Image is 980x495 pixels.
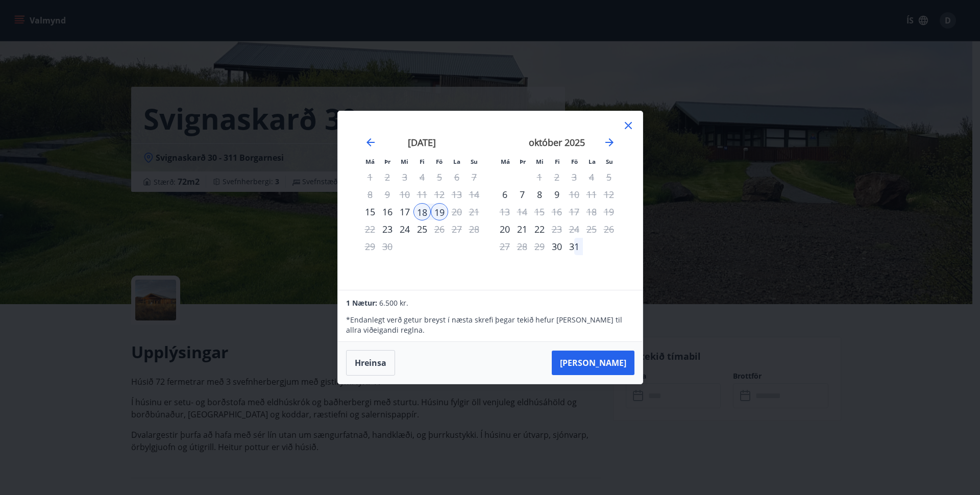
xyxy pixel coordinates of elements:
strong: október 2025 [529,136,585,148]
div: 31 [566,238,583,255]
div: 22 [531,220,548,238]
div: 9 [548,186,566,203]
td: Choose miðvikudagur, 22. október 2025 as your check-in date. It’s available. [531,220,548,238]
td: Choose fimmtudagur, 11. september 2025 as your check-in date. It’s available. [413,186,431,203]
td: Not available. mánudagur, 1. september 2025 [361,168,379,186]
td: Not available. föstudagur, 17. október 2025 [566,203,583,220]
small: La [589,158,596,165]
td: Choose þriðjudagur, 23. september 2025 as your check-in date. It’s available. [379,220,396,238]
td: Not available. þriðjudagur, 14. október 2025 [513,203,531,220]
td: Choose miðvikudagur, 17. september 2025 as your check-in date. It’s available. [396,203,413,220]
div: Aðeins útritun í boði [431,203,448,220]
div: Move backward to switch to the previous month. [364,136,377,148]
small: Fö [436,158,443,165]
td: Not available. þriðjudagur, 30. september 2025 [379,238,396,255]
td: Choose föstudagur, 10. október 2025 as your check-in date. It’s available. [566,186,583,203]
td: Choose miðvikudagur, 24. september 2025 as your check-in date. It’s available. [396,220,413,238]
small: Þr [384,158,390,165]
td: Not available. mánudagur, 29. september 2025 [361,238,379,255]
td: Not available. sunnudagur, 5. október 2025 [600,168,618,186]
td: Selected as end date. föstudagur, 19. september 2025 [431,203,448,220]
div: Aðeins útritun í boði [548,220,566,238]
td: Choose fimmtudagur, 9. október 2025 as your check-in date. It’s available. [548,186,566,203]
td: Choose fimmtudagur, 25. september 2025 as your check-in date. It’s available. [413,220,431,238]
div: 21 [513,220,531,238]
td: Not available. laugardagur, 25. október 2025 [583,220,600,238]
button: Hreinsa [346,350,395,376]
td: Choose miðvikudagur, 10. september 2025 as your check-in date. It’s available. [396,186,413,203]
td: Not available. föstudagur, 5. september 2025 [431,168,448,186]
div: Aðeins útritun í boði [431,220,448,238]
td: Choose mánudagur, 15. september 2025 as your check-in date. It’s available. [361,203,379,220]
small: Su [606,158,613,165]
div: Aðeins innritun í boði [496,186,513,203]
td: Not available. þriðjudagur, 2. september 2025 [379,168,396,186]
td: Not available. mánudagur, 22. september 2025 [361,220,379,238]
td: Not available. sunnudagur, 26. október 2025 [600,220,618,238]
small: Þr [520,158,526,165]
td: Not available. sunnudagur, 7. september 2025 [465,168,483,186]
td: Not available. laugardagur, 13. september 2025 [448,186,465,203]
td: Not available. laugardagur, 6. september 2025 [448,168,465,186]
td: Not available. laugardagur, 27. september 2025 [448,220,465,238]
small: Má [501,158,510,165]
small: Mi [401,158,408,165]
td: Not available. sunnudagur, 12. október 2025 [600,186,618,203]
td: Not available. sunnudagur, 14. september 2025 [465,186,483,203]
div: 25 [413,220,431,238]
td: Not available. sunnudagur, 21. september 2025 [465,203,483,220]
td: Choose þriðjudagur, 16. september 2025 as your check-in date. It’s available. [379,203,396,220]
td: Selected as start date. fimmtudagur, 18. september 2025 [413,203,431,220]
td: Not available. föstudagur, 3. október 2025 [566,168,583,186]
small: La [453,158,460,165]
div: 24 [396,220,413,238]
small: Fi [555,158,560,165]
td: Not available. fimmtudagur, 16. október 2025 [548,203,566,220]
td: Choose fimmtudagur, 30. október 2025 as your check-in date. It’s available. [548,238,566,255]
td: Not available. þriðjudagur, 28. október 2025 [513,238,531,255]
td: Choose þriðjudagur, 9. september 2025 as your check-in date. It’s available. [379,186,396,203]
td: Choose mánudagur, 20. október 2025 as your check-in date. It’s available. [496,220,513,238]
td: Choose mánudagur, 6. október 2025 as your check-in date. It’s available. [496,186,513,203]
div: 17 [396,203,413,220]
div: Move forward to switch to the next month. [603,136,616,148]
div: Aðeins innritun í boði [496,220,513,238]
td: Choose föstudagur, 31. október 2025 as your check-in date. It’s available. [566,238,583,255]
td: Not available. laugardagur, 18. október 2025 [583,203,600,220]
td: Not available. mánudagur, 27. október 2025 [496,238,513,255]
td: Not available. miðvikudagur, 3. september 2025 [396,168,413,186]
td: Choose föstudagur, 26. september 2025 as your check-in date. It’s available. [431,220,448,238]
td: Choose miðvikudagur, 8. október 2025 as your check-in date. It’s available. [531,186,548,203]
div: 16 [379,203,396,220]
span: 6.500 kr. [379,298,408,308]
span: 1 Nætur: [346,298,377,308]
div: Aðeins innritun í boði [548,238,566,255]
td: Not available. fimmtudagur, 4. september 2025 [413,168,431,186]
td: Choose þriðjudagur, 21. október 2025 as your check-in date. It’s available. [513,220,531,238]
td: Not available. mánudagur, 13. október 2025 [496,203,513,220]
small: Fi [420,158,425,165]
strong: [DATE] [408,136,436,148]
td: Choose þriðjudagur, 7. október 2025 as your check-in date. It’s available. [513,186,531,203]
td: Not available. miðvikudagur, 15. október 2025 [531,203,548,220]
td: Not available. laugardagur, 11. október 2025 [583,186,600,203]
td: Choose mánudagur, 8. september 2025 as your check-in date. It’s available. [361,186,379,203]
div: Calendar [350,123,630,278]
td: Not available. miðvikudagur, 1. október 2025 [531,168,548,186]
div: Aðeins innritun í boði [379,220,396,238]
td: Not available. laugardagur, 20. september 2025 [448,203,465,220]
div: 18 [413,203,431,220]
td: Choose föstudagur, 12. september 2025 as your check-in date. It’s available. [431,186,448,203]
td: Not available. laugardagur, 4. október 2025 [583,168,600,186]
td: Not available. föstudagur, 24. október 2025 [566,220,583,238]
div: 8 [531,186,548,203]
small: Fö [571,158,578,165]
td: Choose fimmtudagur, 23. október 2025 as your check-in date. It’s available. [548,220,566,238]
div: Aðeins útritun í boði [566,186,583,203]
div: Aðeins innritun í boði [361,203,379,220]
small: Mi [536,158,544,165]
td: Not available. fimmtudagur, 2. október 2025 [548,168,566,186]
td: Not available. sunnudagur, 28. september 2025 [465,220,483,238]
td: Not available. sunnudagur, 19. október 2025 [600,203,618,220]
p: * Endanlegt verð getur breyst í næsta skrefi þegar tekið hefur [PERSON_NAME] til allra viðeigandi... [346,315,634,335]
